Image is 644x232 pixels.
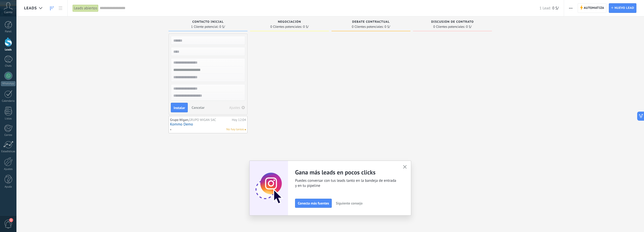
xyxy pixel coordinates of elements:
a: Automatiza [578,3,607,13]
a: Lista [56,3,65,13]
div: Estadísticas [1,150,16,153]
span: Discusión de contrato [431,20,474,24]
div: Leads abiertos [73,5,98,12]
span: Conecta más fuentes [298,201,329,205]
span: 0 Clientes potenciales: [352,25,383,28]
h2: Gana más leads en pocos clicks [295,168,397,176]
span: Leads [24,6,37,11]
div: Chats [1,64,16,68]
div: Hoy 12:04 [232,118,246,122]
span: No hay nada asignado [245,129,246,130]
span: No hay tareas [226,127,244,132]
div: Panel [1,30,16,33]
a: Nuevo lead [609,3,636,13]
span: 1 Cliente potencial: [191,25,218,28]
span: Instalar [174,106,185,110]
button: Siguiente consejo [334,199,365,207]
span: 1 Lead: [539,6,551,11]
span: Negociación [278,20,301,24]
div: Correo [1,134,16,137]
div: Negociación [253,20,326,24]
div: Calendario [1,99,16,103]
span: 0 S/ [466,25,472,28]
a: Leads [48,3,56,13]
div: Grupo Wigan, [170,118,231,122]
span: 0 Clientes potenciales: [433,25,465,28]
a: Kommo Demo [170,122,246,126]
span: Nuevo lead [614,4,634,13]
span: Cancelar [192,105,204,110]
span: Contacto inicial [192,20,224,24]
div: Discusión de contrato [416,20,489,24]
span: Debate contractual [352,20,390,24]
span: Cuenta [4,11,12,14]
button: Más [567,3,574,13]
div: Leads [1,48,16,51]
div: WhatsApp [1,81,15,86]
span: GRUPO WIGAN SAC [189,118,216,122]
span: 0 Clientes potenciales: [270,25,302,28]
div: Ajustes [229,106,240,109]
span: 1 [9,218,13,222]
div: Debate contractual [334,20,408,24]
div: Contacto inicial [171,20,245,24]
div: Ajustes [1,168,16,171]
div: Ayuda [1,185,16,189]
span: 0 S/ [303,25,309,28]
span: Siguiente consejo [336,201,362,205]
span: 0 S/ [219,25,225,28]
span: Automatiza [584,4,604,13]
span: 0 S/ [385,25,390,28]
div: Listas [1,117,16,120]
button: Conecta más fuentes [295,199,332,208]
span: Puedes conversar con tus leads tanto en la bandeja de entrada y en tu pipeline [295,178,397,188]
button: Cancelar [190,104,206,111]
span: 0 S/ [552,6,558,11]
button: Instalar [171,103,188,112]
button: Ajustes [227,104,247,111]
